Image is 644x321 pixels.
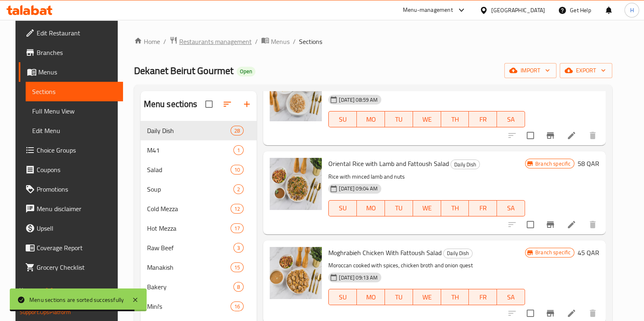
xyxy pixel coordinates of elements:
[578,158,599,169] h6: 58 QAR
[141,218,257,238] div: Hot Mezza17
[328,200,357,216] button: SU
[231,223,244,233] div: items
[443,249,473,258] div: Daily Dish
[469,200,497,216] button: FR
[541,215,560,234] button: Branch-specific-item
[147,243,234,253] span: Raw Beef
[19,179,123,199] a: Promotions
[511,66,550,76] span: import
[231,166,243,174] span: 10
[37,204,116,214] span: Menu disclaimer
[444,202,466,214] span: TH
[357,200,385,216] button: MO
[19,258,123,277] a: Grocery Checklist
[231,204,244,214] div: items
[255,37,258,46] li: /
[497,200,525,216] button: SA
[141,297,257,316] div: Mini's16
[270,247,322,299] img: Moghrabieh Chicken With Fattoush Salad
[491,6,545,15] div: [GEOGRAPHIC_DATA]
[231,303,243,310] span: 16
[504,63,556,78] button: import
[444,114,466,125] span: TH
[336,185,381,192] span: [DATE] 09:04 AM
[19,160,123,179] a: Coupons
[26,101,123,121] a: Full Menu View
[441,111,469,127] button: TH
[332,202,354,214] span: SU
[578,247,599,258] h6: 45 QAR
[233,145,244,155] div: items
[234,146,243,154] span: 1
[532,249,574,256] span: Branch specific
[566,66,606,76] span: export
[630,6,633,15] span: H
[20,307,71,317] a: Support.OpsPlatform
[416,202,438,214] span: WE
[41,285,53,295] span: 1.0.0
[147,223,231,233] span: Hot Mezza
[147,282,234,292] span: Bakery
[360,114,382,125] span: MO
[441,289,469,305] button: TH
[231,225,243,232] span: 17
[416,291,438,303] span: WE
[385,289,413,305] button: TU
[336,96,381,104] span: [DATE] 08:59 AM
[37,223,116,233] span: Upsell
[231,205,243,213] span: 12
[413,200,441,216] button: WE
[19,199,123,218] a: Menu disclaimer
[134,61,233,80] span: Dekanet Beirut Gourmet
[163,37,166,46] li: /
[19,43,123,62] a: Branches
[37,184,116,194] span: Promotions
[19,238,123,258] a: Coverage Report
[385,200,413,216] button: TU
[567,220,576,229] a: Edit menu item
[147,126,231,135] div: Daily Dish
[413,289,441,305] button: WE
[385,111,413,127] button: TU
[388,114,410,125] span: TU
[147,301,231,311] span: Mini's
[20,285,40,295] span: Version:
[144,98,198,110] h2: Menu sections
[37,243,116,253] span: Coverage Report
[38,67,116,77] span: Menus
[328,289,357,305] button: SU
[360,291,382,303] span: MO
[37,28,116,38] span: Edit Restaurant
[32,87,116,96] span: Sections
[522,216,539,233] span: Select to update
[200,96,218,113] span: Select all sections
[32,106,116,116] span: Full Menu View
[500,114,522,125] span: SA
[237,68,255,75] span: Open
[231,262,244,272] div: items
[141,160,257,179] div: Salad10
[147,204,231,214] span: Cold Mezza
[500,291,522,303] span: SA
[444,249,472,258] span: Daily Dish
[147,145,234,155] div: M41
[141,238,257,258] div: Raw Beef3
[469,111,497,127] button: FR
[413,111,441,127] button: WE
[147,165,231,175] span: Salad
[233,282,244,292] div: items
[336,274,381,282] span: [DATE] 09:13 AM
[37,48,116,57] span: Branches
[234,186,243,193] span: 2
[451,159,480,169] div: Daily Dish
[332,291,354,303] span: SU
[32,126,116,135] span: Edit Menu
[134,37,160,46] a: Home
[231,301,244,311] div: items
[444,291,466,303] span: TH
